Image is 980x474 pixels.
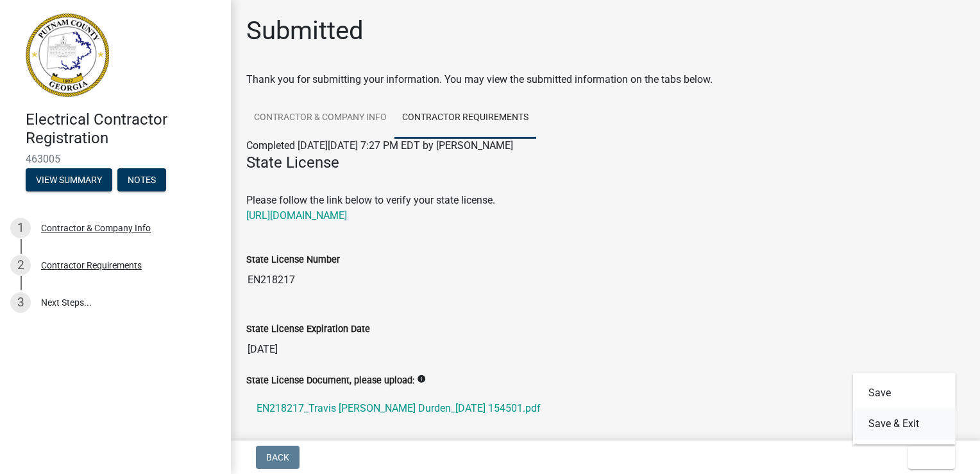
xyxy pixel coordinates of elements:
img: Putnam County, Georgia [26,13,109,97]
button: Save & Exit [853,408,956,439]
wm-modal-confirm: Summary [26,175,112,186]
span: Back [266,452,289,462]
button: View Summary [26,168,112,191]
h4: Electrical Contractor Registration [26,110,221,148]
button: Save [853,378,956,408]
p: Please follow the link below to verify your state license. [246,177,965,224]
button: Back [256,446,300,469]
a: [URL][DOMAIN_NAME] [246,209,347,222]
button: Notes [117,168,166,191]
label: State License Number [246,256,340,265]
span: Completed [DATE][DATE] 7:27 PM EDT by [PERSON_NAME] [246,139,513,152]
span: Exit [918,452,937,462]
div: Exit [853,373,956,444]
div: Contractor Requirements [41,261,142,270]
h4: State License [246,154,965,172]
div: 1 [10,218,31,238]
div: 3 [10,292,31,313]
wm-modal-confirm: Notes [117,175,166,186]
div: 2 [10,255,31,276]
a: EN218217_Travis [PERSON_NAME] Durden_[DATE] 154501.pdf [246,393,965,424]
div: Contractor & Company Info [41,224,151,233]
button: Exit [908,446,955,469]
a: Contractor Requirements [394,98,536,139]
label: State License Document, please upload: [246,376,414,385]
a: Contractor & Company Info [246,98,394,139]
h1: Submitted [246,15,364,46]
i: info [417,374,426,383]
span: 463005 [26,153,205,165]
label: State License Expiration Date [246,325,370,334]
div: Thank you for submitting your information. You may view the submitted information on the tabs below. [246,72,965,87]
